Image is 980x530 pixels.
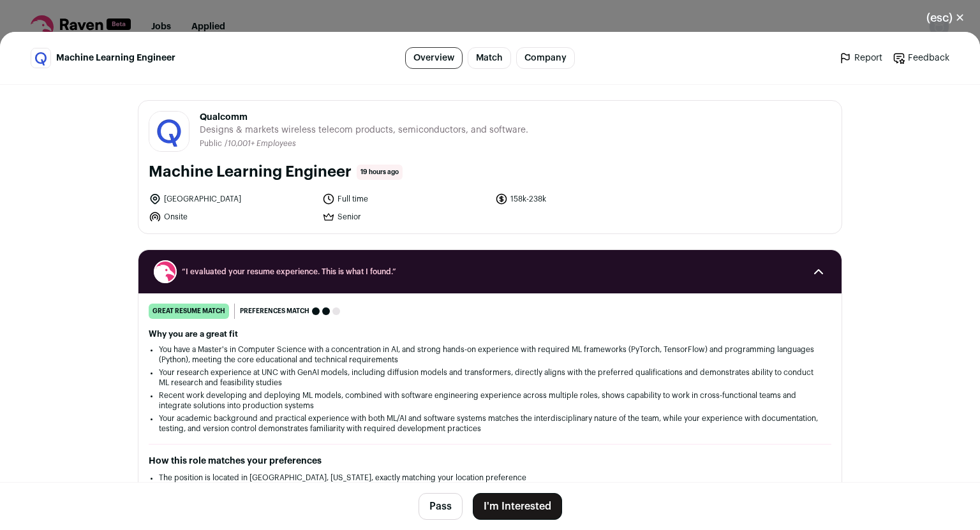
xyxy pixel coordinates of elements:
[322,210,488,223] li: Senior
[182,267,798,277] span: “I evaluated your resume experience. This is what I found.”
[200,139,225,149] li: Public
[159,367,821,388] li: Your research experience at UNC with GenAI models, including diffusion models and transformers, d...
[495,193,661,205] li: 158k-238k
[200,124,528,136] span: Designs & markets wireless telecom products, semiconductors, and software.
[159,473,821,483] li: The position is located in [GEOGRAPHIC_DATA], [US_STATE], exactly matching your location preference
[473,493,562,520] button: I'm Interested
[893,52,949,64] a: Feedback
[405,47,463,69] a: Overview
[225,139,296,149] li: /
[911,4,980,32] button: Close modal
[839,52,882,64] a: Report
[56,52,175,64] span: Machine Learning Engineer
[159,390,821,411] li: Recent work developing and deploying ML models, combined with software engineering experience acr...
[149,304,229,319] div: great resume match
[240,305,309,318] span: Preferences match
[149,329,831,339] h2: Why you are a great fit
[149,210,315,223] li: Onsite
[149,112,189,151] img: 61919b41d858f92cbc6f287c87d86bfe2f0c5aa13b5c456c94de63e038d789bf.jpg
[322,193,488,205] li: Full time
[159,344,821,365] li: You have a Master's in Computer Science with a concentration in AI, and strong hands-on experienc...
[159,413,821,434] li: Your academic background and practical experience with both ML/AI and software systems matches th...
[149,162,352,182] h1: Machine Learning Engineer
[228,140,296,147] span: 10,001+ Employees
[149,455,831,467] h2: How this role matches your preferences
[468,47,511,69] a: Match
[419,493,463,520] button: Pass
[31,48,50,68] img: 61919b41d858f92cbc6f287c87d86bfe2f0c5aa13b5c456c94de63e038d789bf.jpg
[357,165,403,180] span: 19 hours ago
[149,193,315,205] li: [GEOGRAPHIC_DATA]
[516,47,575,69] a: Company
[200,111,528,124] span: Qualcomm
